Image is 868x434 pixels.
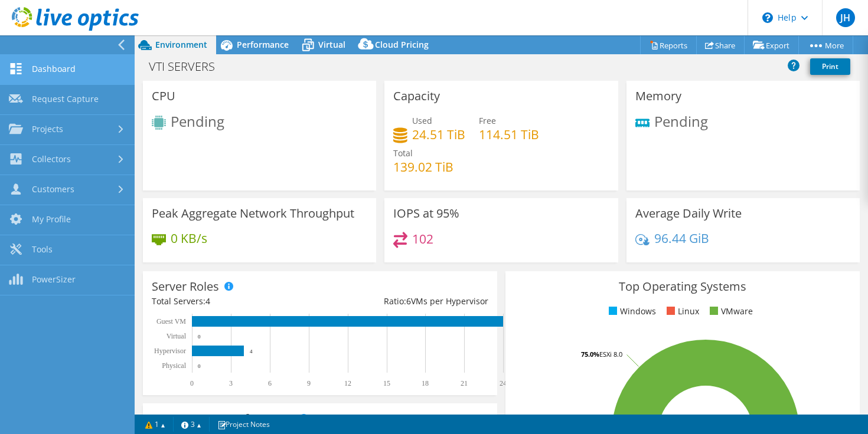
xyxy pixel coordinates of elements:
span: Free [479,115,496,126]
h3: Peak Aggregate Network Throughput [152,207,354,220]
span: Pending [171,111,224,131]
h1: VTI SERVERS [143,60,233,73]
tspan: ESXi 8.0 [599,350,622,359]
h3: Top Operating Systems [514,280,851,293]
span: JH [836,8,855,27]
span: Virtual [318,39,345,50]
text: Physical [162,361,186,370]
text: Guest VM [156,317,186,325]
h3: Average Daily Write [635,207,742,220]
div: Ratio: VMs per Hypervisor [320,295,488,308]
text: Hypervisor [154,347,186,355]
span: Performance [237,39,289,50]
a: Share [696,36,745,54]
h4: 102 [412,232,433,245]
a: 1 [137,417,174,432]
a: Reports [640,36,697,54]
tspan: 75.0% [581,350,599,359]
h3: Memory [635,90,681,103]
h4: 24.51 TiB [412,128,465,141]
text: Virtual [167,332,187,340]
text: 0 [198,334,201,340]
span: Total [393,147,413,159]
text: 0 [198,363,201,369]
text: 6 [268,379,272,387]
h4: 139.02 TiB [393,160,453,173]
a: More [798,36,853,54]
svg: \n [762,12,773,23]
div: Total Servers: [152,295,320,308]
li: Linux [664,305,699,318]
a: Project Notes [209,417,278,432]
li: Windows [606,305,656,318]
span: 6 [406,295,411,307]
a: Export [744,36,799,54]
text: 18 [422,379,429,387]
h4: 0 KB/s [171,232,207,245]
li: VMware [707,305,753,318]
h4: 114.51 TiB [479,128,539,141]
h3: Capacity [393,90,440,103]
text: 15 [383,379,390,387]
text: 0 [190,379,194,387]
text: 3 [229,379,233,387]
text: 12 [344,379,351,387]
span: 4 [205,295,210,307]
text: 4 [250,348,253,354]
span: Used [412,115,432,126]
span: Cloud Pricing [375,39,429,50]
text: 24 [500,379,507,387]
a: Print [810,58,850,75]
h3: CPU [152,90,175,103]
text: 21 [461,379,468,387]
h3: Top Server Manufacturers [152,412,294,425]
span: Pending [654,111,708,131]
text: 9 [307,379,311,387]
span: Environment [155,39,207,50]
h3: Server Roles [152,280,219,293]
h3: IOPS at 95% [393,207,459,220]
h4: 96.44 GiB [654,232,709,245]
a: 3 [173,417,210,432]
